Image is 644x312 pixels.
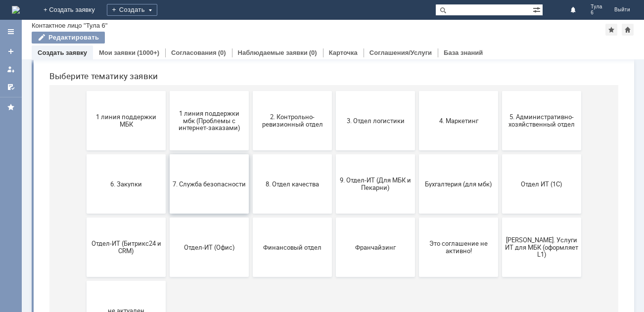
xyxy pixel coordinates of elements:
a: Соглашения/Услуги [369,49,432,56]
button: Бухгалтерия (для мбк) [377,182,457,241]
a: Перейти на домашнюю страницу [12,6,20,14]
div: Создать [107,4,157,16]
span: [PERSON_NAME]. Услуги ИТ для МБК (оформляет L1) [463,264,537,286]
a: Мои заявки [99,49,136,56]
button: Франчайзинг [294,245,373,305]
button: Отдел-ИТ (Офис) [128,245,207,305]
a: Создать заявку [38,49,87,56]
span: Отдел ИТ (1С) [463,208,537,215]
a: Мои заявки [3,61,19,77]
button: 3. Отдел логистики [294,119,373,178]
button: 8. Отдел качества [211,182,290,241]
span: 9. Отдел-ИТ (Для МБК и Пекарни) [297,204,370,219]
button: Финансовый отдел [211,245,290,305]
button: 4. Маркетинг [377,119,457,178]
button: Отдел ИТ (1С) [460,182,540,241]
span: Бухгалтерия (для мбк) [380,208,454,215]
a: Карточка [329,49,358,56]
span: 7. Служба безопасности [131,208,204,215]
div: Добавить в избранное [605,24,617,36]
button: Это соглашение не активно! [377,245,457,305]
button: 2. Контрольно-ревизионный отдел [211,119,290,178]
div: Сделать домашней страницей [622,24,634,36]
span: Это соглашение не активно! [380,267,454,282]
a: Мои согласования [3,79,19,95]
div: Контактное лицо "Тула 6" [32,22,107,29]
span: 2. Контрольно-ревизионный отдел [214,141,287,156]
button: 9. Отдел-ИТ (Для МБК и Пекарни) [294,182,373,241]
span: 3. Отдел логистики [297,144,370,152]
a: Наблюдаемые заявки [238,49,308,56]
span: 6 [591,10,602,16]
button: Отдел-ИТ (Битрикс24 и CRM) [45,245,124,305]
button: 6. Закупки [45,182,124,241]
button: 1 линия поддержки МБК [45,119,124,178]
span: Тула [591,4,602,10]
button: 7. Служба безопасности [128,182,207,241]
a: Согласования [171,49,217,56]
span: 1 линия поддержки МБК [48,141,121,156]
span: 1 линия поддержки мбк (Проблемы с интернет-заказами) [131,137,204,159]
span: Отдел-ИТ (Офис) [131,271,204,278]
a: База знаний [444,49,483,56]
span: Отдел-ИТ (Битрикс24 и CRM) [48,267,121,282]
button: 5. Административно-хозяйственный отдел [460,119,540,178]
label: Воспользуйтесь поиском [193,24,391,34]
div: (0) [309,49,317,56]
div: (1000+) [137,49,159,56]
header: Выберите тематику заявки [8,99,577,109]
button: [PERSON_NAME]. Услуги ИТ для МБК (оформляет L1) [460,245,540,305]
input: Например, почта или справка [193,44,391,62]
a: Создать заявку [3,44,19,59]
span: 8. Отдел качества [214,208,287,215]
span: Финансовый отдел [214,271,287,278]
img: logo [12,6,20,14]
span: 4. Маркетинг [380,144,454,152]
button: 1 линия поддержки мбк (Проблемы с интернет-заказами) [128,119,207,178]
span: Расширенный поиск [533,4,543,14]
span: 6. Закупки [48,208,121,215]
div: (0) [218,49,226,56]
span: Франчайзинг [297,271,370,278]
span: 5. Административно-хозяйственный отдел [463,141,537,156]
